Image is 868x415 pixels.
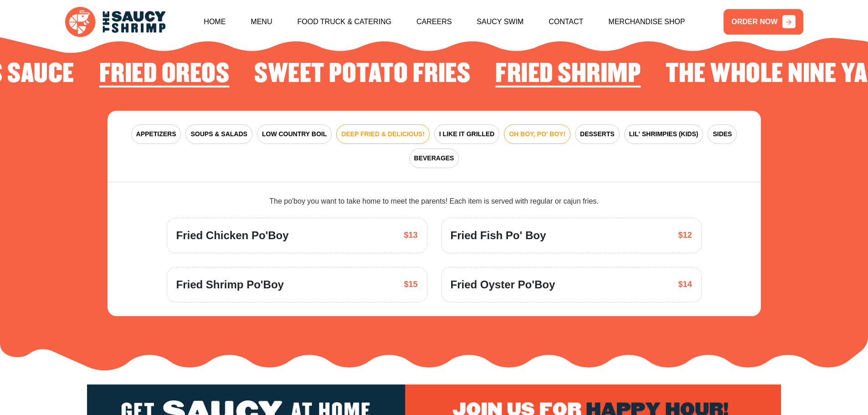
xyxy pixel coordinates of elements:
[167,196,702,207] div: The po'boy you want to take home to meet the parents! Each item is served with regular or cajun f...
[204,2,226,41] a: Home
[190,129,247,139] span: SOUPS & SALADS
[451,227,546,244] span: Fried Fish Po' Boy
[176,277,284,293] span: Fried Shrimp Po'Boy
[262,129,327,139] span: LOW COUNTRY BOIL
[404,229,417,241] span: $13
[504,124,570,144] button: OH BOY, PO' BOY!
[477,2,524,41] a: Saucy Swim
[254,60,470,92] li: 4 of 4
[678,229,692,241] span: $12
[713,129,732,139] span: SIDES
[509,129,565,139] span: OH BOY, PO' BOY!
[99,60,230,88] h2: Fried Oreos
[708,124,737,144] button: SIDES
[629,129,699,139] span: LIL' SHRIMPIES (KIDS)
[580,129,614,139] span: DESSERTS
[65,7,165,37] img: logo
[624,124,704,144] button: LIL' SHRIMPIES (KIDS)
[416,2,452,41] a: Careers
[434,124,499,144] button: I LIKE IT GRILLED
[336,124,430,144] button: DEEP FRIED & DELICIOUS!
[414,154,454,163] span: BEVERAGES
[131,124,181,144] button: APPETIZERS
[549,2,583,41] a: Contact
[575,124,619,144] button: DESSERTS
[439,129,494,139] span: I LIKE IT GRILLED
[176,227,289,244] span: Fried Chicken Po'Boy
[251,2,272,41] a: Menu
[257,124,332,144] button: LOW COUNTRY BOIL
[678,278,692,291] span: $14
[451,277,555,293] span: Fried Oyster Po'Boy
[409,149,459,168] button: BEVERAGES
[341,129,425,139] span: DEEP FRIED & DELICIOUS!
[495,60,641,88] h2: Fried Shrimp
[495,60,641,92] li: 1 of 4
[136,129,176,139] span: APPETIZERS
[185,124,252,144] button: SOUPS & SALADS
[297,2,391,41] a: Food Truck & Catering
[724,9,803,35] a: ORDER NOW
[99,60,230,92] li: 3 of 4
[254,60,470,88] h2: Sweet Potato Fries
[608,2,685,41] a: Merchandise Shop
[404,278,417,291] span: $15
